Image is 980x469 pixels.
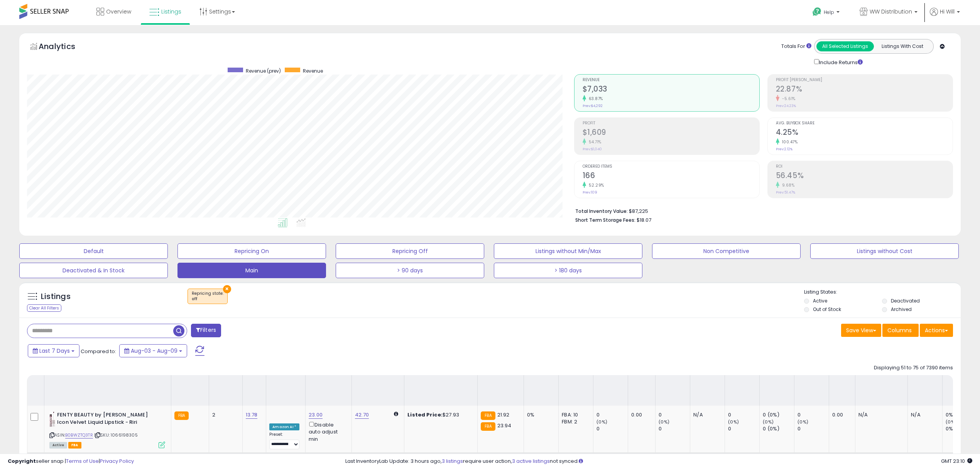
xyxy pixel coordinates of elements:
small: (0%) [946,419,956,425]
label: Deactivated [891,297,920,304]
span: Profit [PERSON_NAME] [776,78,953,82]
small: (0%) [728,419,739,425]
small: Prev: $1,040 [583,147,602,151]
span: Compared to: [81,348,116,355]
button: All Selected Listings [816,41,874,51]
div: 0% [946,425,977,432]
small: 52.29% [586,182,604,188]
div: 0 (0%) [763,425,794,432]
div: 0 [659,425,690,432]
b: Listed Price: [407,411,443,418]
a: Terms of Use [66,457,99,465]
a: 3 listings [442,457,463,465]
span: Overview [106,8,131,15]
div: FBM: 2 [562,418,587,425]
div: 0 [596,425,628,432]
button: Actions [920,324,953,337]
a: 3 active listings [512,457,550,465]
button: Listings without Min/Max [494,243,642,259]
div: Preset: [269,432,299,449]
span: 2025-08-17 23:10 GMT [941,457,972,465]
span: Repricing state : [192,291,223,302]
div: $27.93 [407,411,471,418]
small: FBA [481,411,495,420]
b: Short Term Storage Fees: [575,217,635,223]
div: Include Returns [808,58,872,66]
div: FBA: 10 [562,411,587,418]
small: 100.47% [779,139,798,145]
span: Revenue [583,78,759,82]
button: > 180 days [494,263,642,278]
div: seller snap | | [8,458,134,465]
button: Repricing Off [336,243,484,259]
a: 13.78 [246,411,258,419]
div: off [192,296,223,302]
h2: $1,609 [583,128,759,138]
b: Total Inventory Value: [575,208,628,214]
small: (0%) [763,419,774,425]
small: Prev: $4,292 [583,104,603,108]
div: N/A [911,411,936,418]
h2: 166 [583,171,759,182]
div: 0 [728,411,759,418]
div: 0 [798,425,829,432]
span: 23.94 [497,422,512,429]
span: Revenue [303,68,323,74]
div: Totals For [781,43,811,50]
button: Main [177,263,326,278]
div: 0.00 [832,411,849,418]
span: Aug-03 - Aug-09 [131,347,177,355]
small: 63.87% [586,96,603,102]
div: 0 [798,411,829,418]
div: 0 [659,411,690,418]
a: 42.70 [355,411,369,419]
div: 0% [946,411,977,418]
div: Disable auto adjust min [309,420,346,443]
div: 0 (0%) [763,411,794,418]
p: Listing States: [804,289,961,296]
button: Last 7 Days [28,344,79,357]
span: Avg. Buybox Share [776,121,953,126]
small: (0%) [659,419,669,425]
a: B0BWZTQ3TR [65,432,93,438]
div: N/A [693,411,719,418]
small: FBA [174,411,189,420]
h2: $7,033 [583,85,759,95]
button: Deactivated & In Stock [19,263,168,278]
button: Listings without Cost [810,243,959,259]
h2: 22.87% [776,85,953,95]
button: × [223,285,231,293]
span: 21.92 [497,411,510,418]
button: Default [19,243,168,259]
button: > 90 days [336,263,484,278]
strong: Copyright [8,457,36,465]
h2: 56.45% [776,171,953,182]
div: 0 [728,425,759,432]
span: FBA [68,442,81,449]
img: 31v+QLfD08L._SL40_.jpg [49,411,55,427]
span: Hi Will [940,8,955,15]
div: 0 [596,411,628,418]
span: All listings currently available for purchase on Amazon [49,442,67,449]
small: 9.68% [779,182,795,188]
span: Last 7 Days [39,347,70,355]
small: Prev: 2.12% [776,147,792,151]
h2: 4.25% [776,128,953,138]
button: Columns [882,324,919,337]
button: Filters [191,324,221,337]
div: N/A [858,411,902,418]
span: Profit [583,121,759,126]
div: ASIN: [49,411,165,447]
div: 0.00 [631,411,649,418]
span: Help [824,9,834,15]
small: 54.71% [586,139,602,145]
a: Help [806,1,847,25]
span: ROI [776,165,953,169]
small: -5.61% [779,96,796,102]
small: (0%) [596,419,607,425]
button: Repricing On [177,243,326,259]
label: Archived [891,306,912,313]
small: Prev: 24.23% [776,104,796,108]
label: Active [813,297,827,304]
span: Columns [887,326,912,334]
